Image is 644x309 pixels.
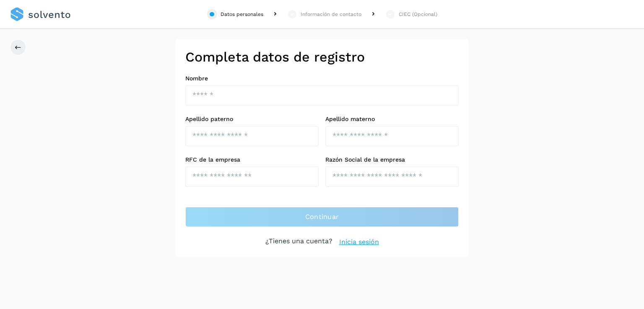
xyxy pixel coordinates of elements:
[339,237,379,247] a: Inicia sesión
[185,75,459,82] label: Nombre
[221,10,263,18] div: Datos personales
[325,156,459,163] label: Razón Social de la empresa
[185,207,459,227] button: Continuar
[185,116,319,123] label: Apellido paterno
[325,116,459,123] label: Apellido materno
[301,10,361,18] div: Información de contacto
[265,237,332,247] p: ¿Tienes una cuenta?
[185,49,459,65] h2: Completa datos de registro
[185,156,319,163] label: RFC de la empresa
[399,10,437,18] div: CIEC (Opcional)
[305,212,339,221] span: Continuar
